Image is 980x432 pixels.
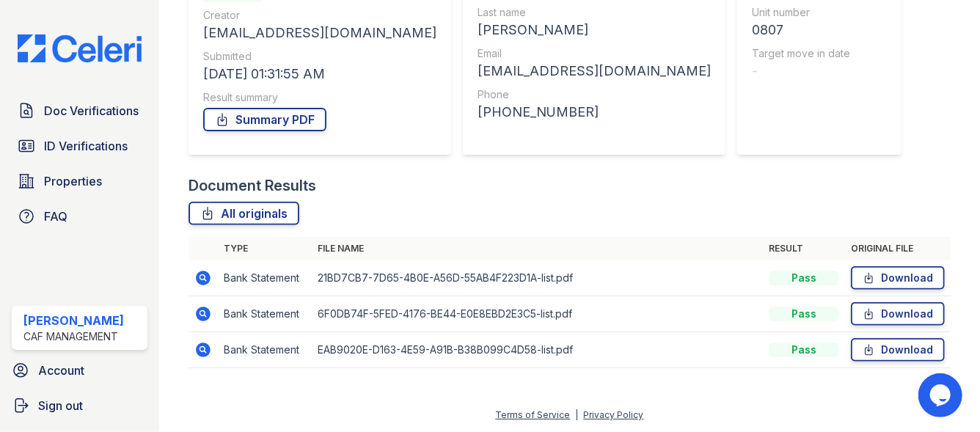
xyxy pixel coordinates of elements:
div: Email [478,46,711,61]
div: [PERSON_NAME] [478,20,711,40]
div: [EMAIL_ADDRESS][DOMAIN_NAME] [478,61,711,81]
th: File name [312,237,763,260]
div: [EMAIL_ADDRESS][DOMAIN_NAME] [203,23,436,43]
a: Summary PDF [203,108,326,131]
th: Type [218,237,312,260]
span: Properties [44,172,102,190]
td: Bank Statement [218,332,312,368]
th: Result [763,237,845,260]
div: | [576,409,579,420]
a: Account [6,356,153,385]
div: [PHONE_NUMBER] [478,102,711,122]
td: EAB9020E-D163-4E59-A91B-B38B099C4D58-list.pdf [312,332,763,368]
a: Doc Verifications [12,96,147,125]
a: Properties [12,166,147,196]
div: Pass [769,271,839,285]
span: Doc Verifications [44,102,139,120]
div: Pass [769,343,839,357]
div: Last name [478,5,711,20]
a: Download [851,266,945,290]
a: ID Verifications [12,131,147,161]
span: ID Verifications [44,137,128,155]
td: 6F0DB74F-5FED-4176-BE44-E0E8EBD2E3C5-list.pdf [312,296,763,332]
div: Document Results [189,175,316,196]
td: 21BD7CB7-7D65-4B0E-A56D-55AB4F223D1A-list.pdf [312,260,763,296]
div: Creator [203,8,436,23]
div: [PERSON_NAME] [23,312,124,329]
div: CAF Management [23,329,124,344]
th: Original file [845,237,951,260]
span: Sign out [38,397,83,414]
a: Download [851,302,945,326]
span: FAQ [44,208,67,225]
a: Terms of Service [496,409,571,420]
div: Result summary [203,90,436,105]
div: Unit number [752,5,850,20]
a: Privacy Policy [584,409,644,420]
div: Phone [478,87,711,102]
div: Target move in date [752,46,850,61]
span: Account [38,362,84,379]
div: [DATE] 01:31:55 AM [203,64,436,84]
td: Bank Statement [218,260,312,296]
a: Download [851,338,945,362]
div: - [752,61,850,81]
a: All originals [189,202,299,225]
div: 0807 [752,20,850,40]
div: Submitted [203,49,436,64]
div: Pass [769,307,839,321]
iframe: chat widget [918,373,965,417]
img: CE_Logo_Blue-a8612792a0a2168367f1c8372b55b34899dd931a85d93a1a3d3e32e68fde9ad4.png [6,34,153,62]
a: Sign out [6,391,153,420]
a: FAQ [12,202,147,231]
td: Bank Statement [218,296,312,332]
